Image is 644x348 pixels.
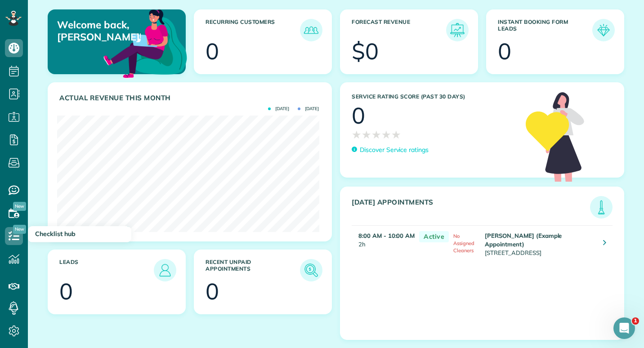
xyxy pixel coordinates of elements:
span: ★ [391,127,401,143]
span: No Assigned Cleaners [453,233,474,254]
img: icon_recurring_customers-cf858462ba22bcd05b5a5880d41d6543d210077de5bb9ebc9590e49fd87d84ed.png [302,21,320,39]
iframe: Intercom live chat [613,317,635,339]
h3: [DATE] Appointments [352,198,590,219]
span: ★ [362,127,371,143]
td: [STREET_ADDRESS] [483,226,596,262]
span: New [13,202,26,211]
h3: Actual Revenue this month [59,94,322,102]
strong: [PERSON_NAME] (Example Appointment) [485,232,562,248]
img: icon_form_leads-04211a6a04a5b2264e4ee56bc0799ec3eb69b7e499cbb523a139df1d13a81ae0.png [595,21,613,39]
div: $0 [352,40,379,62]
span: Active [419,231,449,242]
div: 0 [206,280,219,303]
h3: Service Rating score (past 30 days) [352,94,517,100]
h3: Recent unpaid appointments [206,259,300,281]
img: icon_leads-1bed01f49abd5b7fead27621c3d59655bb73ed531f8eeb49469d10e621d6b896.png [156,261,174,279]
p: Welcome back, [PERSON_NAME]! [57,19,141,43]
span: Checklist hub [35,230,76,238]
a: Discover Service ratings [352,145,429,155]
div: 0 [206,40,219,62]
span: ★ [381,127,391,143]
img: icon_unpaid_appointments-47b8ce3997adf2238b356f14209ab4cced10bd1f174958f3ca8f1d0dd7fffeee.png [302,261,320,279]
span: ★ [371,127,381,143]
h3: Leads [59,259,154,281]
span: [DATE] [268,107,289,111]
h3: Forecast Revenue [352,19,446,41]
img: icon_forecast_revenue-8c13a41c7ed35a8dcfafea3cbb826a0462acb37728057bba2d056411b612bbbe.png [448,21,466,39]
img: icon_todays_appointments-901f7ab196bb0bea1936b74009e4eb5ffbc2d2711fa7634e0d609ed5ef32b18b.png [592,198,610,216]
td: 2h [352,226,415,262]
span: New [13,225,26,234]
div: 0 [59,280,73,303]
p: Discover Service ratings [360,145,429,155]
div: 0 [498,40,511,62]
span: ★ [352,127,362,143]
h3: Instant Booking Form Leads [498,19,592,41]
strong: 8:00 AM - 10:00 AM [358,232,415,239]
span: 1 [632,317,639,325]
div: 0 [352,104,365,127]
span: [DATE] [298,107,319,111]
h3: Recurring Customers [206,19,300,41]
